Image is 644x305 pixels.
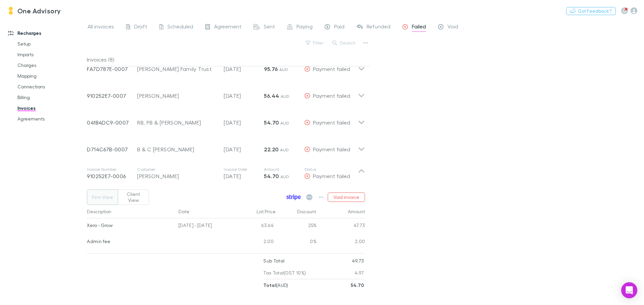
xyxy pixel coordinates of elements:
span: Payment failed [313,66,350,72]
div: [DATE] - [DATE] [176,218,236,234]
span: Void [447,23,458,32]
a: Setup [11,39,91,49]
p: 910252E7-0007 [87,92,137,100]
div: Invoice Number910252E7-0006Customer[PERSON_NAME]Invoice Date[DATE]Amount54.70 AUDStatusPayment fa... [82,160,370,187]
img: One Advisory's Logo [7,7,15,15]
p: Invoice Number [87,167,137,172]
div: Xero - Grow [87,218,173,232]
span: Failed [412,23,426,32]
span: Scheduled [167,23,193,32]
button: Got Feedback? [566,7,616,15]
span: Sent [264,23,275,32]
div: FA7D787E-0007[PERSON_NAME] Family Trust[DATE]95.76 AUDPayment failed [82,53,370,80]
p: Sub Total [263,255,284,267]
p: Amount [264,167,304,172]
span: Payment failed [313,92,350,99]
strong: 54.70 [351,282,364,288]
strong: 56.44 [264,92,279,99]
p: [DATE] [224,65,264,73]
span: AUD [280,147,289,152]
p: [DATE] [224,92,264,100]
button: Firm View [87,189,118,205]
a: Recharges [1,28,91,39]
p: D714C67B-0007 [87,145,137,153]
div: [PERSON_NAME] [137,92,217,100]
p: [DATE] [224,145,264,153]
div: D714C67B-0007B & C [PERSON_NAME][DATE]22.20 AUDPayment failed [82,133,370,160]
a: Invoices [11,103,91,113]
p: FA7D787E-0007 [87,65,137,73]
button: Void invoice [328,193,365,202]
strong: 22.20 [264,146,278,153]
div: 910252E7-0007[PERSON_NAME][DATE]56.44 AUDPayment failed [82,80,370,106]
p: 041B4DC9-0007 [87,119,137,127]
strong: 54.70 [264,173,279,179]
div: RB, PB & [PERSON_NAME] [137,119,217,127]
span: Paid [334,23,344,32]
a: Billing [11,92,91,103]
p: Customer [137,167,217,172]
span: All invoices [88,23,114,32]
span: AUD [281,94,290,99]
p: 4.97 [355,267,364,279]
span: Draft [134,23,147,32]
span: AUD [279,67,288,72]
span: AUD [280,174,289,179]
strong: 54.70 [264,119,279,126]
span: AUD [280,121,289,126]
a: Imports [11,49,91,60]
div: 2.00 [317,234,365,250]
a: One Advisory [3,3,65,19]
span: Agreement [214,23,241,32]
p: 49.73 [352,255,364,267]
a: Agreements [11,113,91,124]
div: 2.00 [236,234,276,250]
button: Client View [118,189,149,205]
div: [PERSON_NAME] [137,172,217,180]
div: 63.64 [236,218,276,234]
strong: Total [263,282,276,288]
span: Payment failed [313,146,350,152]
strong: 95.76 [264,66,278,72]
p: ( AUD ) [263,279,288,291]
p: Status [304,167,358,172]
p: Invoice Date [224,167,264,172]
h3: One Advisory [17,7,61,15]
div: [PERSON_NAME] Family Trust [137,65,217,73]
a: Connections [11,81,91,92]
span: Payment failed [313,119,350,126]
p: 910252E7-0006 [87,172,137,180]
div: Open Intercom Messenger [621,282,637,298]
span: Refunded [367,23,390,32]
div: 25% [276,218,317,234]
p: [DATE] [224,119,264,127]
p: Tax Total (GST 10%) [263,267,306,279]
button: Filter [302,39,328,47]
button: Search [329,39,360,47]
div: 47.73 [317,218,365,234]
div: 0% [276,234,317,250]
a: Charges [11,60,91,71]
span: Payment failed [313,173,350,179]
div: Admin fee [87,234,173,248]
div: B & C [PERSON_NAME] [137,145,217,153]
a: Mapping [11,71,91,81]
p: [DATE] [224,172,264,180]
span: Paying [297,23,313,32]
div: 041B4DC9-0007RB, PB & [PERSON_NAME][DATE]54.70 AUDPayment failed [82,106,370,133]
